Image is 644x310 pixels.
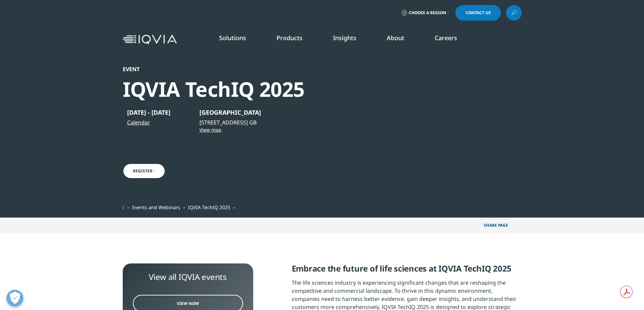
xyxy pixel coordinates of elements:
[333,34,356,42] a: Insights
[292,263,522,279] h5: Embrace the future of life sciences at IQVIA TechIQ 2025
[435,34,457,42] a: Careers
[479,218,522,233] button: Share PAGEShare PAGE
[123,77,305,102] div: IQVIA TechIQ 2025
[479,218,522,233] p: Share PAGE
[277,34,303,42] a: Products
[188,204,230,210] span: IQVIA TechIQ 2025
[466,11,491,15] span: Contact Us
[127,108,170,116] p: [DATE] - [DATE]
[219,34,246,42] a: Solutions
[387,34,404,42] a: About
[199,118,261,126] p: [STREET_ADDRESS] GB
[133,272,243,282] div: View all IQVIA events
[177,301,199,306] span: View Now
[132,204,180,210] a: Events and Webinars
[127,118,170,126] a: Calendar
[123,35,177,45] img: IQVIA Healthcare Information Technology and Pharma Clinical Research Company
[199,108,261,116] p: [GEOGRAPHIC_DATA]
[409,10,446,16] span: Choose a Region
[123,66,305,73] div: Event
[455,5,501,21] a: Contact Us
[6,290,23,307] button: Open Preferences
[180,24,522,55] nav: Primary
[199,126,261,133] a: View map
[123,163,165,179] a: Register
